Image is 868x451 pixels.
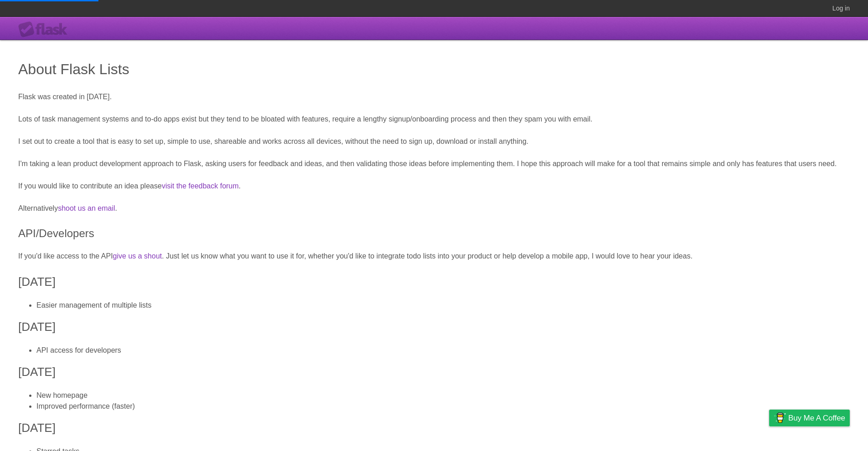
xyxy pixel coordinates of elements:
li: API access for developers [36,345,850,356]
img: Buy me a coffee [774,410,786,426]
p: If you'd like access to the API . Just let us know what you want to use it for, whether you'd lik... [18,251,850,262]
a: shoot us an email [58,204,115,212]
p: Alternatively . [18,203,850,214]
span: Buy me a coffee [788,410,845,426]
a: give us a shout [113,252,162,260]
h3: [DATE] [18,273,850,291]
div: Flask [18,21,73,38]
p: If you would like to contribute an idea please . [18,181,850,192]
h2: API/Developers [18,225,850,242]
a: visit the feedback forum [162,182,239,190]
p: I set out to create a tool that is easy to set up, simple to use, shareable and works across all ... [18,136,850,147]
p: Flask was created in [DATE]. [18,91,850,102]
h3: [DATE] [18,318,850,336]
a: Buy me a coffee [769,410,850,426]
li: Improved performance (faster) [36,401,850,412]
h3: [DATE] [18,419,850,437]
h1: About Flask Lists [18,58,850,80]
h3: [DATE] [18,363,850,381]
li: New homepage [36,390,850,401]
p: Lots of task management systems and to-do apps exist but they tend to be bloated with features, r... [18,114,850,125]
li: Easier management of multiple lists [36,300,850,311]
p: I'm taking a lean product development approach to Flask, asking users for feedback and ideas, and... [18,158,850,169]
